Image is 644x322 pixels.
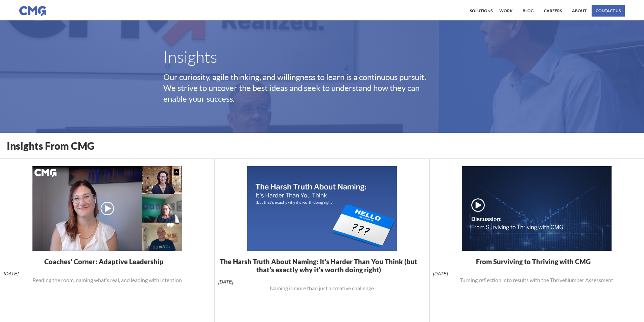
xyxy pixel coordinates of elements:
[542,5,564,17] a: Careers
[470,9,493,13] div: Solutions
[44,257,170,266] h1: Coaches' Corner: Adaptive Leadership
[19,6,46,16] img: CMG logo in blue.
[521,5,535,17] a: Blog
[498,5,514,17] a: work
[218,279,233,285] div: [DATE]
[460,277,613,283] p: Turning reflection into results with the ThriveNumber Assessment
[570,5,588,17] a: About
[433,271,448,277] div: [DATE]
[218,257,426,298] a: The Harsh Truth About Naming: It’s Harder Than You Think (but that’s exactly why it’s worth doing...
[596,9,621,13] div: contact us
[4,271,19,277] div: [DATE]
[163,72,447,104] p: Our curiosity, agile thinking, and willingness to learn is a continuous pursuit. We strive to unc...
[32,277,182,283] p: Reading the room, naming what’s real, and leading with intention
[4,257,211,290] a: Coaches' Corner: Adaptive Leadership[DATE]Reading the room, naming what’s real, and leading with ...
[218,257,426,274] h1: The Harsh Truth About Naming: It’s Harder Than You Think (but that’s exactly why it’s worth doing...
[163,49,481,65] h1: Insights
[433,257,640,290] a: From Surviving to Thriving with CMG[DATE]Turning reflection into results with the ThriveNumber As...
[476,257,597,266] h1: From Surviving to Thriving with CMG
[270,285,374,292] p: Naming is more than just a creative challenge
